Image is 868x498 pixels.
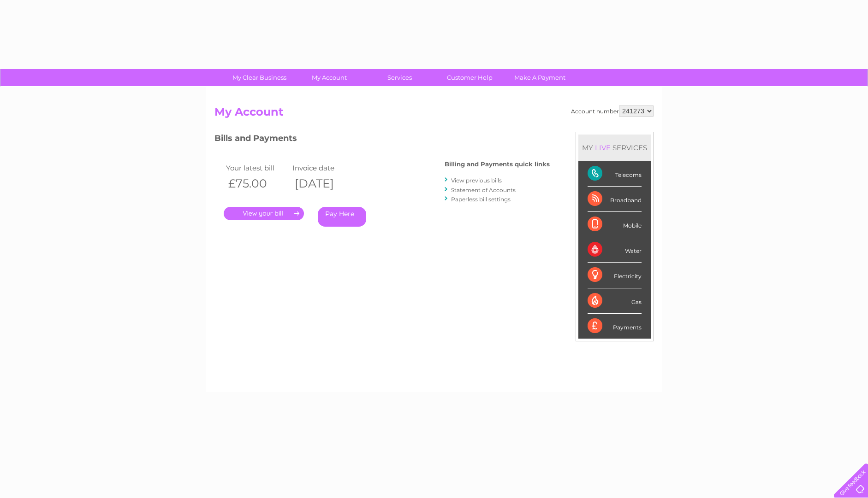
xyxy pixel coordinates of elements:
[432,69,508,86] a: Customer Help
[593,143,612,152] div: LIVE
[588,314,642,339] div: Payments
[451,187,516,193] a: Statement of Accounts
[214,105,654,123] h2: My Account
[578,135,651,161] div: MY SERVICES
[502,69,578,86] a: Make A Payment
[571,105,654,117] div: Account number
[445,161,550,168] h4: Billing and Payments quick links
[362,69,438,86] a: Services
[451,196,511,203] a: Paperless bill settings
[214,132,550,148] h3: Bills and Payments
[451,177,502,184] a: View previous bills
[290,162,357,174] td: Invoice date
[588,187,642,212] div: Broadband
[224,162,290,174] td: Your latest bill
[588,161,642,187] div: Telecoms
[318,207,366,227] a: Pay Here
[588,212,642,237] div: Mobile
[221,69,297,86] a: My Clear Business
[588,263,642,288] div: Electricity
[224,174,290,193] th: £75.00
[588,288,642,314] div: Gas
[290,174,357,193] th: [DATE]
[291,69,368,86] a: My Account
[224,207,304,220] a: .
[588,237,642,263] div: Water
